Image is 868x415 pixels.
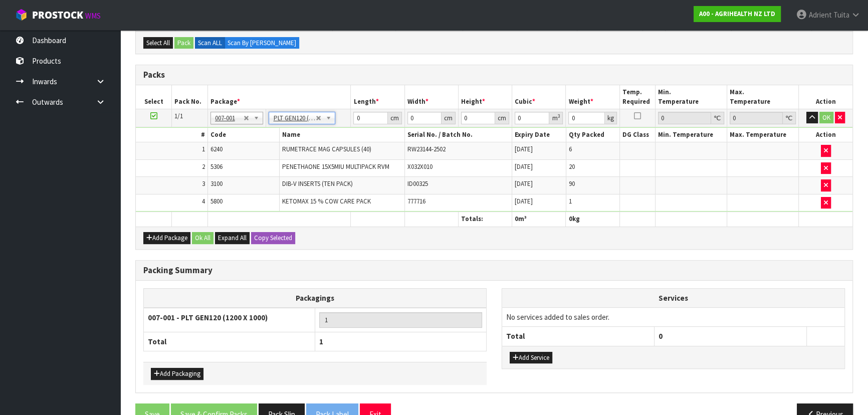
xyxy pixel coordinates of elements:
span: 90 [569,179,575,188]
button: Copy Selected [251,232,295,244]
span: RUMETRACE MAG CAPSULES (40) [282,145,371,153]
div: m [549,112,563,124]
th: Height [458,85,512,109]
th: Action [799,128,852,142]
span: 1 [202,145,205,153]
label: Scan By [PERSON_NAME] [225,37,299,49]
span: RW23144-2502 [407,145,446,153]
div: kg [605,112,617,124]
strong: A00 - AGRIHEALTH NZ LTD [699,10,775,18]
button: Add Service [510,352,552,364]
th: Services [502,289,844,308]
div: cm [388,112,402,124]
button: Add Packaging [151,368,203,380]
th: m³ [512,212,566,227]
span: [DATE] [515,162,533,171]
th: Name [279,128,404,142]
div: ℃ [711,112,724,124]
div: cm [495,112,509,124]
th: Min. Temperature [656,85,727,109]
th: kg [566,212,619,227]
button: Select All [143,37,173,49]
span: X032X010 [407,162,432,171]
span: KETOMAX 15 % COW CARE PACK [282,197,371,205]
th: Length [351,85,404,109]
th: Width [404,85,458,109]
span: [DATE] [515,145,533,153]
span: 1/1 [174,112,183,120]
th: Total [144,332,315,351]
span: 5306 [210,162,223,171]
span: PENETHAONE 15X5MIU MULTIPACK RVM [282,162,389,171]
span: 4 [202,197,205,205]
small: WMS [85,11,101,21]
span: Adrient [809,10,832,20]
span: 0 [568,215,572,223]
img: cube-alt.png [15,9,28,21]
th: Max. Temperature [727,85,799,109]
th: Serial No. / Batch No. [404,128,512,142]
span: Expand All [218,234,247,242]
th: # [136,128,207,142]
sup: 3 [557,113,560,119]
th: Temp. Required [619,85,656,109]
button: Expand All [215,232,250,244]
th: Select [136,85,172,109]
span: 777716 [407,197,425,205]
span: 1 [569,197,572,205]
th: Package [207,85,351,109]
button: Add Package [143,232,190,244]
th: Min. Temperature [656,128,727,142]
strong: 007-001 - PLT GEN120 (1200 X 1000) [148,313,268,322]
th: Max. Temperature [727,128,799,142]
th: Expiry Date [512,128,566,142]
span: 6240 [210,145,223,153]
td: No services added to sales order. [502,308,844,327]
th: Packagings [144,288,487,308]
span: ID00325 [407,179,428,188]
button: OK [819,112,833,124]
button: Ok All [192,232,213,244]
th: Code [207,128,279,142]
th: Totals: [458,212,512,227]
span: DIB-V INSERTS (TEN PACK) [282,179,353,188]
span: 5800 [210,197,223,205]
span: 0 [515,215,518,223]
a: A00 - AGRIHEALTH NZ LTD [694,6,781,22]
h3: Packing Summary [143,266,845,275]
th: Qty Packed [566,128,619,142]
span: 20 [569,162,575,171]
div: ℃ [783,112,796,124]
span: [DATE] [515,197,533,205]
span: 3100 [210,179,223,188]
th: DG Class [619,128,656,142]
span: 007-001 [215,112,244,124]
span: ProStock [32,9,83,22]
label: Scan ALL [195,37,225,49]
span: 0 [659,331,663,341]
th: Action [799,85,852,109]
th: Total [502,327,655,346]
th: Weight [566,85,619,109]
span: [DATE] [515,179,533,188]
span: 3 [202,179,205,188]
th: Pack No. [172,85,208,109]
button: Pack [174,37,193,49]
span: PLT GEN120 (1200 X 1000) [273,112,315,124]
span: Tuita [833,10,849,20]
th: Cubic [512,85,566,109]
span: 2 [202,162,205,171]
span: 6 [569,145,572,153]
span: 1 [319,337,323,346]
div: cm [442,112,456,124]
h3: Packs [143,70,845,80]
